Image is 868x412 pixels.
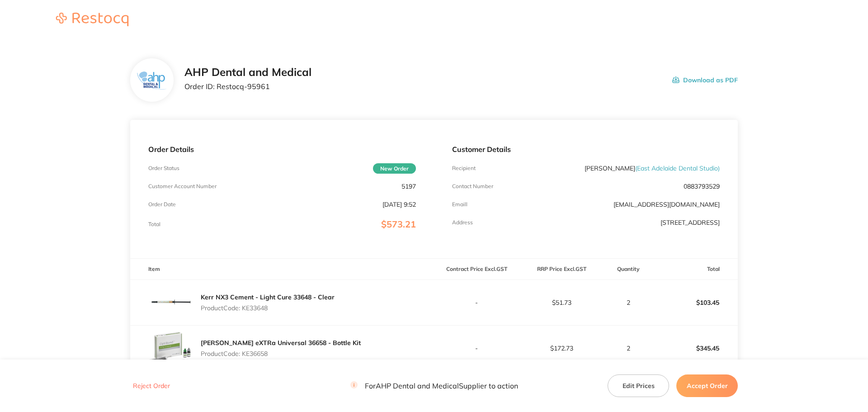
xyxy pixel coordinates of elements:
[635,164,720,172] span: ( East Adelaide Dental Studio )
[381,218,416,230] span: $573.21
[660,219,720,226] p: [STREET_ADDRESS]
[201,304,335,312] p: Product Code: KE33648
[148,165,179,171] p: Order Status
[401,183,416,190] p: 5197
[382,201,416,208] p: [DATE] 9:52
[519,345,604,352] p: $172.73
[519,259,604,280] th: RRP Price Excl. GST
[452,201,467,208] p: Emaill
[148,183,217,189] p: Customer Account Number
[434,259,519,280] th: Contract Price Excl. GST
[653,292,737,313] p: $103.45
[653,259,738,280] th: Total
[47,13,137,28] a: Restocq logo
[373,163,416,174] span: New Order
[452,165,476,171] p: Recipient
[148,145,416,153] p: Order Details
[47,13,137,26] img: Restocq logo
[184,82,311,90] p: Order ID: Restocq- 95961
[201,293,335,301] a: Kerr NX3 Cement - Light Cure 33648 - Clear
[653,337,737,359] p: $345.45
[604,345,652,352] p: 2
[452,145,720,153] p: Customer Details
[434,299,519,306] p: -
[604,259,653,280] th: Quantity
[608,374,669,397] button: Edit Prices
[130,259,434,280] th: Item
[184,66,311,79] h2: AHP Dental and Medical
[130,382,173,390] button: Reject Order
[137,71,166,89] img: ZjN5bDlnNQ
[452,219,473,226] p: Address
[676,374,738,397] button: Accept Order
[148,201,176,208] p: Order Date
[613,200,720,208] a: [EMAIL_ADDRESS][DOMAIN_NAME]
[684,183,720,190] p: 0883793529
[452,183,493,189] p: Contact Number
[434,345,519,352] p: -
[201,350,361,357] p: Product Code: KE36658
[604,299,652,306] p: 2
[672,66,738,94] button: Download as PDF
[585,165,720,172] p: [PERSON_NAME]
[201,339,361,347] a: [PERSON_NAME] eXTRa Universal 36658 - Bottle Kit
[148,326,193,371] img: dnNjZ3JsOQ
[350,382,518,390] p: For AHP Dental and Medical Supplier to action
[148,280,193,325] img: YmpmZGF1dA
[519,299,604,306] p: $51.73
[148,221,160,227] p: Total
